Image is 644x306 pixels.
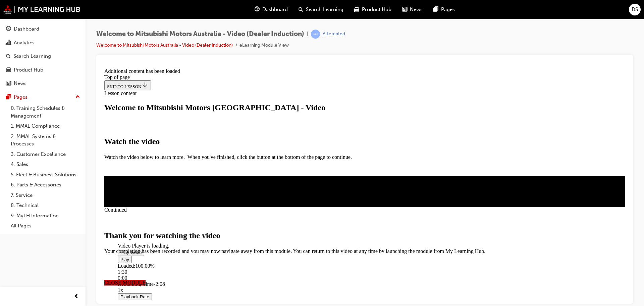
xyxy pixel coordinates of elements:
span: News [410,6,423,13]
span: Search Learning [306,6,343,13]
li: eLearning Module View [239,42,289,49]
span: SKIP TO LESSON [5,18,47,24]
h1: Welcome to Mitsubishi Motors [GEOGRAPHIC_DATA] - Video [3,38,524,47]
button: Playback Rate [16,228,50,235]
span: up-icon [75,93,80,101]
div: Top of page [3,9,524,15]
span: guage-icon [6,26,11,32]
a: All Pages [8,221,83,231]
span: Welcome to Mitsubishi Motors Australia - Video (Dealer Induction) [96,30,304,38]
span: pages-icon [433,5,438,14]
span: CLOSE MODULE [3,214,44,220]
a: 7. Service [8,190,83,201]
span: chart-icon [6,40,11,46]
button: Pages [3,91,83,103]
div: News [14,80,26,87]
a: Product Hub [3,64,83,76]
a: 2. MMAL Systems & Processes [8,131,83,149]
div: Analytics [14,39,35,47]
span: DS [632,6,638,13]
button: SKIP TO LESSON [3,15,49,25]
span: news-icon [402,5,407,14]
span: learningRecordVerb_ATTEMPT-icon [311,30,320,39]
div: Search Learning [13,52,51,60]
a: 4. Sales [8,159,83,170]
a: 5. Fleet & Business Solutions [8,170,83,180]
span: Pages [441,6,455,13]
span: Playback Rate [19,229,48,234]
p: Watch the video below to learn more. When you've finished, click the button at the bottom of the ... [3,89,524,95]
a: guage-iconDashboard [249,3,293,16]
a: 8. Technical [8,200,83,211]
strong: Thank you for watching the video [3,166,119,174]
div: Pages [14,93,28,101]
span: car-icon [354,5,359,14]
span: Dashboard [262,6,288,13]
a: 1. MMAL Compliance [8,121,83,131]
div: Continued [3,141,524,147]
span: pages-icon [6,94,11,100]
a: car-iconProduct Hub [349,3,397,16]
a: 9. MyLH Information [8,211,83,221]
a: Analytics [3,37,83,49]
a: 6. Parts & Accessories [8,180,83,190]
div: Attempted [323,31,345,37]
span: Lesson content [3,25,35,31]
div: Dashboard [14,25,39,33]
span: guage-icon [255,5,260,14]
img: mmal [3,5,80,14]
a: 3. Customer Excellence [8,149,83,160]
button: DashboardAnalyticsSearch LearningProduct HubNews [3,21,83,91]
span: prev-icon [74,293,79,301]
a: Search Learning [3,50,83,62]
a: Dashboard [3,23,83,35]
strong: Watch the video [3,72,58,80]
a: News [3,77,83,90]
span: search-icon [299,5,303,14]
span: car-icon [6,67,11,73]
span: search-icon [6,53,11,59]
button: DS [629,4,641,15]
a: search-iconSearch Learning [293,3,349,16]
a: pages-iconPages [428,3,460,16]
span: Product Hub [362,6,391,13]
div: Additional content has been loaded [3,3,524,9]
span: | [307,30,308,38]
span: news-icon [6,81,11,87]
a: news-iconNews [397,3,428,16]
div: Product Hub [14,66,43,74]
p: Your completion has been recorded and you may now navigate away from this module. You can return ... [3,183,524,189]
a: Welcome to Mitsubishi Motors Australia - Video (Dealer Induction) [96,42,233,48]
a: 0. Training Schedules & Management [8,103,83,121]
